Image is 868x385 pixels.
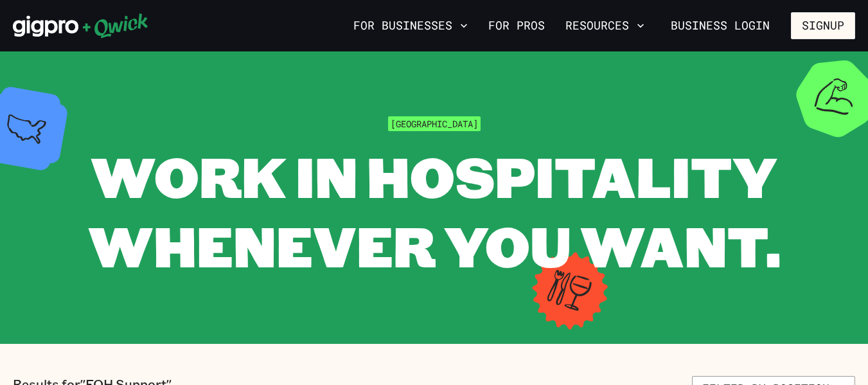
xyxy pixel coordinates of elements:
[388,116,481,131] span: [GEOGRAPHIC_DATA]
[660,12,781,39] a: Business Login
[560,15,650,37] button: Resources
[791,12,855,39] button: Signup
[88,139,781,282] span: WORK IN HOSPITALITY WHENEVER YOU WANT.
[483,15,550,37] a: For Pros
[348,15,473,37] button: For Businesses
